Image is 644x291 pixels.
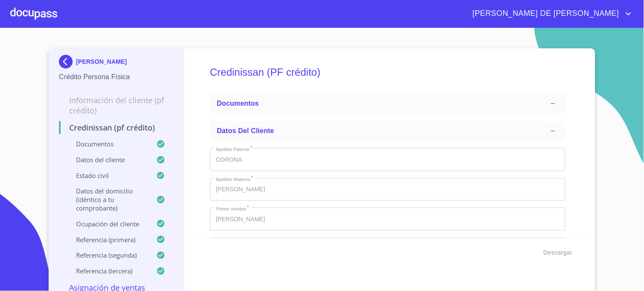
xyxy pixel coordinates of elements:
p: Estado Civil [59,171,156,180]
span: [PERSON_NAME] DE [PERSON_NAME] [466,7,624,21]
p: Datos del cliente [59,155,156,164]
span: Datos del cliente [217,127,274,134]
div: Documentos [210,93,565,114]
h5: Credinissan (PF crédito) [210,55,565,90]
p: Ocupación del Cliente [59,220,156,228]
p: Referencia (primera) [59,235,156,244]
p: Credinissan (PF crédito) [59,122,174,133]
p: Crédito Persona Física [59,72,174,82]
div: Datos del cliente [210,121,565,141]
div: [PERSON_NAME] [59,55,174,72]
p: Información del cliente (PF crédito) [59,95,174,116]
p: Referencia (segunda) [59,251,156,259]
span: Descargar [544,247,573,258]
p: Documentos [59,140,156,148]
p: Referencia (tercera) [59,267,156,275]
img: Docupass spot blue [59,55,76,68]
button: account of current user [466,7,634,21]
button: Descargar [540,245,576,261]
span: Documentos [217,100,259,107]
p: [PERSON_NAME] [76,58,127,65]
p: Datos del domicilio (idéntico a tu comprobante) [59,187,156,212]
